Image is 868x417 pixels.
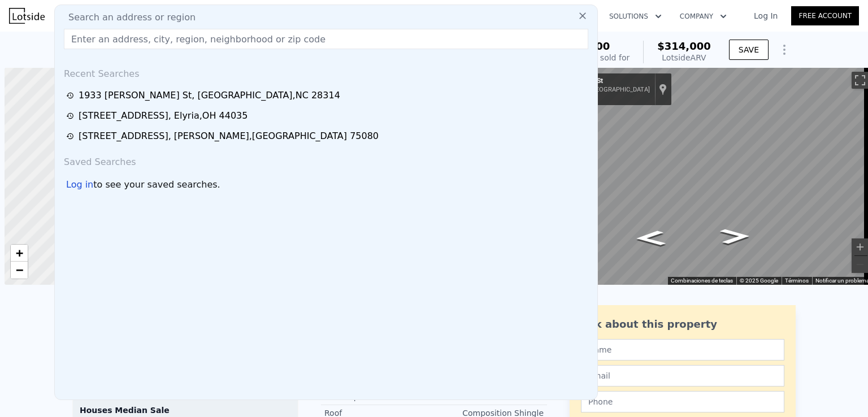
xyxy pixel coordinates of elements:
a: Mostrar la ubicación en el mapa [659,83,667,95]
a: Free Account [791,6,859,25]
button: Show Options [773,38,796,61]
div: Lotside ARV [657,52,711,63]
span: to see your saved searches. [93,178,220,192]
a: Zoom out [11,262,28,279]
div: Log in [66,178,93,192]
a: Log In [740,10,791,21]
input: Email [581,365,784,386]
span: $314,000 [657,40,711,52]
button: SAVE [729,40,769,60]
div: Recent Searches [59,58,593,85]
a: 1933 [PERSON_NAME] St, [GEOGRAPHIC_DATA],NC 28314 [66,89,589,102]
input: Phone [581,391,784,412]
a: [STREET_ADDRESS], [PERSON_NAME],[GEOGRAPHIC_DATA] 75080 [66,129,589,143]
a: [STREET_ADDRESS], Elyria,OH 44035 [66,109,589,123]
input: Name [581,339,784,360]
path: Ir hacia el sur, Caviness St [708,225,763,247]
a: Términos (se abre en una nueva pestaña) [785,277,809,284]
button: Solutions [600,6,671,27]
span: Search an address or region [59,11,196,24]
path: Ir hacia el norte, Caviness St [623,227,678,250]
span: − [16,263,23,277]
div: [STREET_ADDRESS] , [PERSON_NAME] , [GEOGRAPHIC_DATA] 75080 [79,129,379,143]
div: Houses Median Sale [80,405,291,416]
div: [STREET_ADDRESS] , Elyria , OH 44035 [79,109,248,123]
span: © 2025 Google [740,277,778,284]
span: + [16,246,23,260]
a: Zoom in [11,245,28,262]
button: Combinaciones de teclas [671,277,733,285]
div: Saved Searches [59,146,593,173]
img: Lotside [9,8,45,24]
input: Enter an address, city, region, neighborhood or zip code [64,29,588,49]
div: 1933 [PERSON_NAME] St , [GEOGRAPHIC_DATA] , NC 28314 [79,89,340,102]
div: Ask about this property [581,316,784,332]
button: Company [671,6,736,27]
